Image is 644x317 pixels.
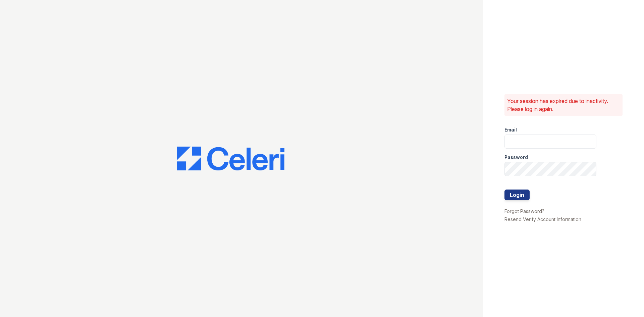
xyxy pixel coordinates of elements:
[177,147,284,171] img: CE_Logo_Blue-a8612792a0a2168367f1c8372b55b34899dd931a85d93a1a3d3e32e68fde9ad4.png
[507,97,620,113] p: Your session has expired due to inactivity. Please log in again.
[504,208,544,214] a: Forgot Password?
[504,216,581,222] a: Resend Verify Account Information
[504,190,530,200] button: Login
[504,154,528,161] label: Password
[504,126,517,133] label: Email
